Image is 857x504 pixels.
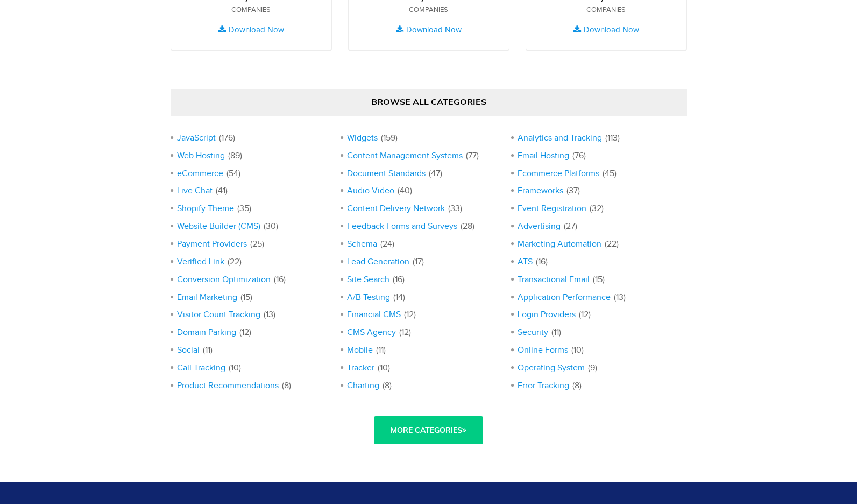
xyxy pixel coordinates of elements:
[511,238,682,256] li: (22)
[341,309,511,326] li: (12)
[341,380,511,397] li: (8)
[187,97,670,107] h2: Browse All Categories
[347,275,389,284] a: Site Search
[341,202,511,220] li: (33)
[341,256,511,274] li: (17)
[177,186,213,195] a: Live Chat
[518,363,585,372] a: Operating System
[518,292,611,302] a: Application Performance
[511,150,682,167] li: (76)
[171,185,341,202] li: (41)
[171,256,341,274] li: (22)
[511,256,682,274] li: (16)
[347,310,401,319] a: Financial CMS
[177,257,224,266] a: Verified Link
[171,380,341,397] li: (8)
[347,221,457,230] a: Feedback Forms and Surveys
[341,167,511,185] li: (47)
[518,275,590,284] a: Transactional Email
[347,186,394,195] a: Audio Video
[518,151,569,160] a: Email Hosting
[511,167,682,185] li: (45)
[341,238,511,256] li: (24)
[182,5,321,14] div: Companies
[359,5,498,14] div: Companies
[518,381,569,390] a: Error Tracking
[511,132,682,150] li: (113)
[171,362,341,380] li: (10)
[177,221,260,230] a: Website Builder (CMS)
[177,327,236,337] a: Domain Parking
[177,204,234,213] a: Shopify Theme
[518,204,586,213] a: Event Registration
[177,345,200,354] a: Social
[518,257,533,266] a: ATS
[171,238,341,256] li: (25)
[518,345,568,354] a: Online Forms
[177,151,225,160] a: Web Hosting
[347,363,374,372] a: Tracker
[518,186,563,195] a: Frameworks
[341,150,511,167] li: (77)
[177,292,237,302] a: Email Marketing
[171,291,341,309] li: (15)
[518,239,601,248] a: Marketing Automation
[171,220,341,238] li: (30)
[511,362,682,380] li: (9)
[171,202,341,220] li: (35)
[518,221,561,230] a: Advertising
[389,21,468,39] a: Download Now
[511,202,682,220] li: (32)
[511,185,682,202] li: (37)
[171,309,341,326] li: (13)
[341,291,511,309] li: (14)
[511,274,682,291] li: (15)
[177,381,279,390] a: Product Recommendations
[511,291,682,309] li: (13)
[518,310,576,319] a: Login Providers
[567,21,646,39] a: Download Now
[171,150,341,167] li: (89)
[511,309,682,326] li: (12)
[347,169,426,178] a: Document Standards
[347,204,445,213] a: Content Delivery Network
[518,169,599,178] a: Ecommerce Platforms
[511,220,682,238] li: (27)
[511,344,682,362] li: (10)
[341,220,511,238] li: (28)
[347,292,390,302] a: A/B Testing
[177,310,260,319] a: Visitor Count Tracking
[518,133,602,142] a: Analytics and Tracking
[212,21,291,39] a: Download Now
[341,344,511,362] li: (11)
[347,381,379,390] a: Charting
[347,327,396,337] a: CMS Agency
[177,133,216,142] a: JavaScript
[347,345,373,354] a: Mobile
[171,344,341,362] li: (11)
[171,274,341,291] li: (16)
[347,151,463,160] a: Content Management Systems
[511,380,682,397] li: (8)
[537,5,676,14] div: Companies
[374,416,483,444] a: More Categories
[347,133,378,142] a: Widgets
[177,239,247,248] a: Payment Providers
[347,239,377,248] a: Schema
[177,169,223,178] a: eCommerce
[341,326,511,344] li: (12)
[518,327,548,337] a: Security
[177,363,225,372] a: Call Tracking
[341,362,511,380] li: (10)
[347,257,409,266] a: Lead Generation
[171,167,341,185] li: (54)
[177,275,271,284] a: Conversion Optimization
[171,132,341,150] li: (176)
[341,274,511,291] li: (16)
[171,326,341,344] li: (12)
[341,185,511,202] li: (40)
[511,326,682,344] li: (11)
[341,132,511,150] li: (159)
